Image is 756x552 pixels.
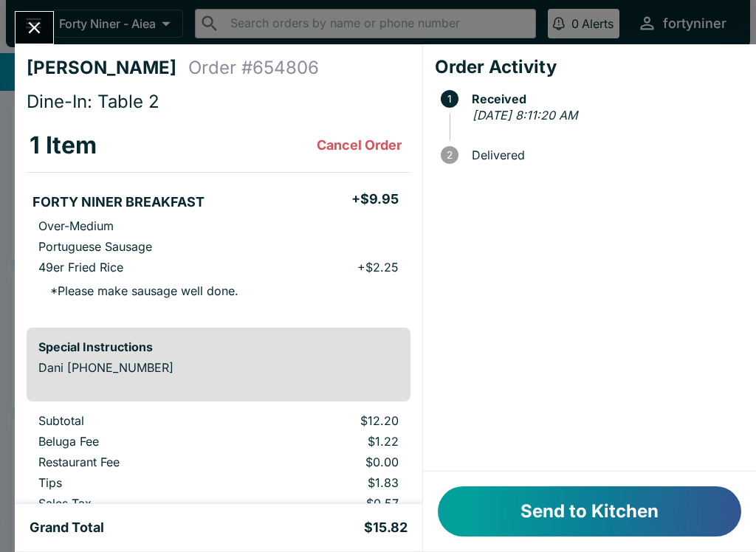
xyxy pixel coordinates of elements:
[447,149,453,161] text: 2
[311,131,408,160] button: Cancel Order
[257,434,399,449] p: $1.22
[188,57,319,79] h4: Order # 654806
[38,283,238,298] p: * Please make sausage well done.
[27,57,188,79] h4: [PERSON_NAME]
[435,56,744,78] h4: Order Activity
[257,496,399,511] p: $0.57
[32,193,205,211] h5: FORTY NINER BREAKFAST
[16,12,53,44] button: Close
[27,119,410,316] table: orders table
[447,93,452,105] text: 1
[38,434,233,449] p: Beluga Fee
[38,239,152,254] p: Portuguese Sausage
[38,475,233,490] p: Tips
[472,108,577,123] em: [DATE] 8:11:20 AM
[38,218,114,233] p: Over-Medium
[38,339,399,354] h6: Special Instructions
[464,92,744,106] span: Received
[464,148,744,162] span: Delivered
[257,455,399,469] p: $0.00
[364,519,408,537] h5: $15.82
[257,475,399,490] p: $1.83
[357,260,399,275] p: + $2.25
[30,519,104,537] h5: Grand Total
[38,260,123,275] p: 49er Fried Rice
[27,413,410,517] table: orders table
[351,190,399,208] h5: + $9.95
[38,496,233,511] p: Sales Tax
[38,455,233,469] p: Restaurant Fee
[27,91,159,112] span: Dine-In: Table 2
[30,131,97,160] h3: 1 Item
[257,413,399,428] p: $12.20
[438,486,741,537] button: Send to Kitchen
[38,413,233,428] p: Subtotal
[38,360,399,375] p: Dani [PHONE_NUMBER]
